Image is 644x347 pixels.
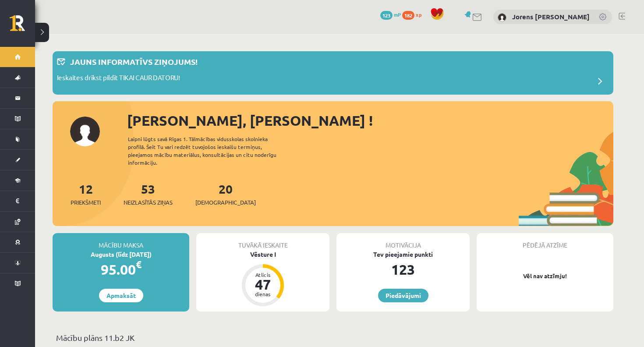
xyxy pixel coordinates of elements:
a: Jauns informatīvs ziņojums! Ieskaites drīkst pildīt TIKAI CAUR DATORU! [57,56,609,90]
span: xp [416,11,421,18]
p: Vēl nav atzīmju! [481,272,609,280]
span: mP [394,11,401,18]
p: Jauns informatīvs ziņojums! [70,56,198,67]
div: Pēdējā atzīme [477,233,613,250]
div: Motivācija [336,233,470,250]
a: 12Priekšmeti [71,181,101,207]
p: Mācību plāns 11.b2 JK [56,332,610,343]
span: € [136,258,142,271]
div: 47 [250,277,276,291]
a: Vēsture I Atlicis 47 dienas [196,250,329,308]
span: 182 [402,11,414,20]
span: [DEMOGRAPHIC_DATA] [195,198,256,207]
a: Apmaksāt [99,289,143,302]
p: Ieskaites drīkst pildīt TIKAI CAUR DATORU! [57,73,180,85]
a: Piedāvājumi [378,289,428,302]
a: 182 xp [402,11,426,18]
div: Tuvākā ieskaite [196,233,329,250]
span: Neizlasītās ziņas [124,198,173,207]
a: 20[DEMOGRAPHIC_DATA] [195,181,256,207]
div: Vēsture I [196,250,329,259]
div: dienas [250,291,276,297]
div: 123 [336,259,470,280]
div: Mācību maksa [53,233,189,250]
a: Rīgas 1. Tālmācības vidusskola [10,15,35,37]
div: [PERSON_NAME], [PERSON_NAME] ! [127,110,613,131]
a: 53Neizlasītās ziņas [124,181,173,207]
div: Laipni lūgts savā Rīgas 1. Tālmācības vidusskolas skolnieka profilā. Šeit Tu vari redzēt tuvojošo... [128,135,292,166]
div: Augusts (līdz [DATE]) [53,250,189,259]
div: 95.00 [53,259,189,280]
span: Priekšmeti [71,198,101,207]
a: 123 mP [380,11,401,18]
div: Atlicis [250,272,276,277]
span: 123 [380,11,393,20]
img: Jorens Renarts Kuļijevs [498,13,506,22]
div: Tev pieejamie punkti [336,250,470,259]
a: Jorens [PERSON_NAME] [512,12,590,21]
